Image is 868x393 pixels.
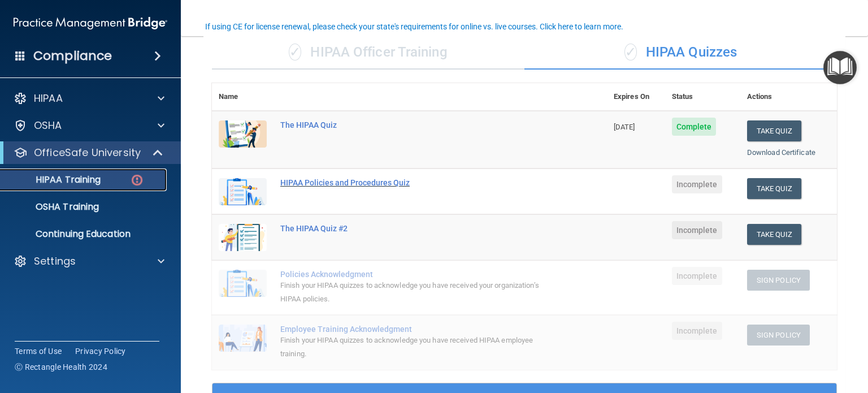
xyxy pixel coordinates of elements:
button: Sign Policy [747,270,810,291]
span: Incomplete [672,175,722,193]
a: Settings [14,254,164,268]
h4: Compliance [33,48,112,64]
span: ✓ [624,44,637,61]
img: danger-circle.6113f641.png [130,173,144,187]
p: HIPAA [34,92,63,105]
p: Continuing Education [7,228,162,240]
a: HIPAA [14,92,164,105]
span: [DATE] [614,123,635,131]
th: Expires On [607,83,665,111]
div: If using CE for license renewal, please check your state's requirements for online vs. live cours... [205,23,623,31]
a: OfficeSafe University [14,146,164,159]
div: Employee Training Acknowledgment [280,325,550,334]
div: HIPAA Policies and Procedures Quiz [280,178,550,187]
th: Status [665,83,740,111]
a: Terms of Use [15,346,62,357]
img: PMB logo [14,12,167,34]
div: HIPAA Officer Training [212,36,524,70]
a: OSHA [14,119,164,132]
button: Sign Policy [747,325,810,346]
span: ✓ [289,44,301,61]
div: HIPAA Quizzes [524,36,837,70]
th: Actions [740,83,837,111]
a: Privacy Policy [75,346,126,357]
span: Incomplete [672,267,722,285]
button: Take Quiz [747,120,801,141]
button: Take Quiz [747,224,801,245]
span: Incomplete [672,322,722,340]
div: Finish your HIPAA quizzes to acknowledge you have received your organization’s HIPAA policies. [280,279,550,306]
div: Policies Acknowledgment [280,270,550,279]
th: Name [212,83,274,111]
p: Settings [34,254,76,268]
p: OfficeSafe University [34,146,141,159]
button: Take Quiz [747,178,801,199]
span: Ⓒ Rectangle Health 2024 [15,361,107,373]
div: The HIPAA Quiz [280,120,550,129]
p: OSHA [34,119,62,132]
span: Complete [672,118,717,136]
p: HIPAA Training [7,174,101,185]
button: If using CE for license renewal, please check your state's requirements for online vs. live cours... [203,21,625,32]
button: Open Resource Center [823,51,857,84]
p: OSHA Training [7,201,99,213]
div: Finish your HIPAA quizzes to acknowledge you have received HIPAA employee training. [280,334,550,361]
a: Download Certificate [747,148,815,157]
span: Incomplete [672,221,722,239]
div: The HIPAA Quiz #2 [280,224,550,233]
